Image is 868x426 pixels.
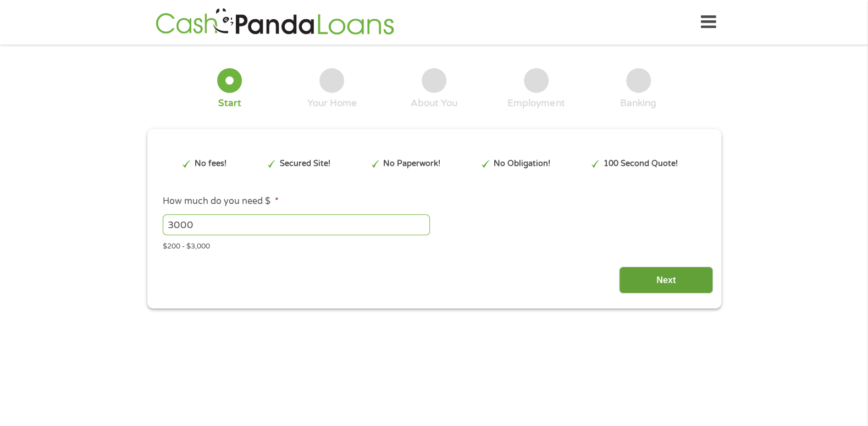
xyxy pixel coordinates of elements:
[411,97,457,109] div: About You
[620,97,656,109] div: Banking
[383,158,440,170] p: No Paperwork!
[163,196,278,207] label: How much do you need $
[307,97,357,109] div: Your Home
[218,97,241,109] div: Start
[494,158,550,170] p: No Obligation!
[507,97,565,109] div: Employment
[152,7,397,38] img: GetLoanNow Logo
[163,237,705,252] div: $200 - $3,000
[604,158,678,170] p: 100 Second Quote!
[619,267,713,294] input: Next
[195,158,226,170] p: No fees!
[279,158,330,170] p: Secured Site!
